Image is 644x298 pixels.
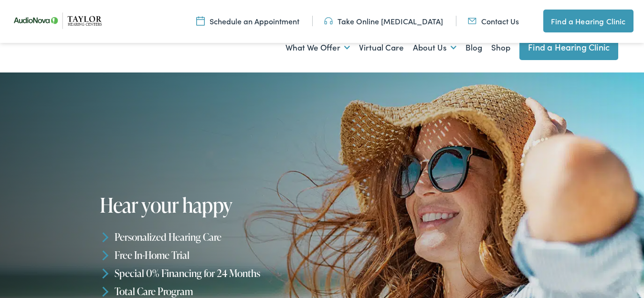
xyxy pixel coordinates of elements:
[100,264,325,282] li: Special 0% Financing for 24 Months
[100,194,325,216] h1: Hear your happy
[468,16,519,26] a: Contact Us
[543,10,633,32] a: Find a Hearing Clinic
[413,30,456,65] a: About Us
[465,30,482,65] a: Blog
[324,16,333,26] img: utility icon
[285,30,350,65] a: What We Offer
[100,246,325,264] li: Free In-Home Trial
[519,34,618,60] a: Find a Hearing Clinic
[468,16,476,26] img: utility icon
[359,30,404,65] a: Virtual Care
[100,228,325,246] li: Personalized Hearing Care
[196,16,205,26] img: utility icon
[491,30,510,65] a: Shop
[324,16,443,26] a: Take Online [MEDICAL_DATA]
[196,16,299,26] a: Schedule an Appointment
